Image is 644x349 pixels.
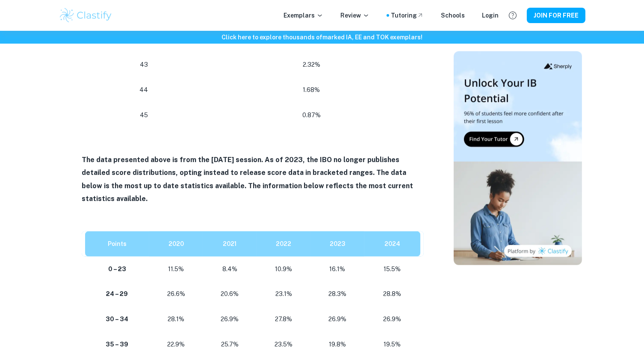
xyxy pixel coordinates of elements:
p: 20.6% [210,288,250,300]
p: 2022 [263,238,304,250]
strong: 30 – 34 [106,316,128,322]
p: 28.8% [371,288,414,300]
p: 26.9% [371,314,414,325]
p: 26.9% [210,314,250,325]
p: 43 [92,59,195,71]
p: 2021 [210,238,250,250]
p: 26.6% [156,288,196,300]
p: 10.9% [263,263,304,275]
p: 8.4% [210,263,250,275]
p: 28.1% [156,314,196,325]
strong: 0 – 23 [108,266,126,272]
p: Exemplars [284,11,323,20]
strong: The data presented above is from the [DATE] session. As of 2023, the IBO no longer publishes deta... [82,156,413,203]
p: 45 [92,109,195,121]
p: 2023 [317,238,357,250]
a: Tutoring [391,11,424,20]
h6: Click here to explore thousands of marked IA, EE and TOK exemplars ! [2,33,642,42]
p: 2.32% [209,59,414,71]
p: 26.9% [317,314,357,325]
p: 16.1% [317,263,357,275]
p: 27.8% [263,314,304,325]
p: Points [92,238,142,250]
button: JOIN FOR FREE [527,8,585,23]
img: Thumbnail [454,51,582,265]
strong: 35 – 39 [106,341,128,348]
a: Schools [441,11,465,20]
img: Clastify logo [59,7,113,24]
p: 44 [92,84,195,96]
p: 2024 [371,238,414,250]
p: 1.68% [209,84,414,96]
p: 0.87% [209,109,414,121]
p: 2020 [156,238,196,250]
p: 11.5% [156,263,196,275]
p: 23.1% [263,288,304,300]
a: Login [482,11,499,20]
p: Review [340,11,369,20]
strong: 24 – 29 [106,290,128,297]
button: Help and Feedback [505,8,520,23]
p: 28.3% [317,288,357,300]
p: 15.5% [371,263,414,275]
